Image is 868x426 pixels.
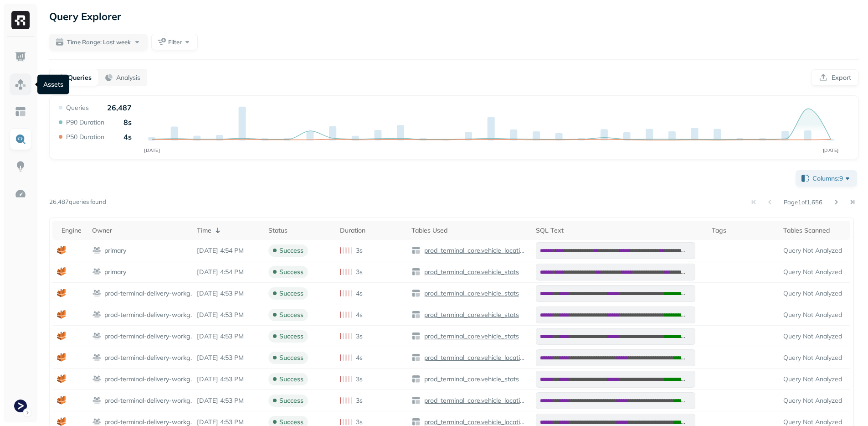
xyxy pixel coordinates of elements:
[14,400,27,412] img: Terminal
[811,69,859,86] button: Export
[823,147,839,153] tspan: [DATE]
[783,226,846,235] div: Tables Scanned
[356,353,363,362] p: 4s
[411,353,421,362] img: table
[421,353,527,362] a: prod_terminal_core.vehicle_locations
[279,268,303,276] p: success
[279,311,303,319] p: success
[11,11,30,29] img: Ryft
[421,268,519,276] a: prod_terminal_core.vehicle_stats
[422,332,519,341] p: prod_terminal_core.vehicle_stats
[15,161,26,172] img: Insights
[783,353,846,362] p: Query Not Analyzed
[66,133,104,141] p: P50 Duration
[104,246,126,255] p: primary
[49,34,148,50] button: Time Range: Last week
[422,375,519,384] p: prod_terminal_core.vehicle_stats
[279,353,303,362] p: success
[422,289,519,298] p: prod_terminal_core.vehicle_stats
[15,106,26,118] img: Asset Explorer
[279,332,303,341] p: success
[66,118,104,127] p: P90 Duration
[356,396,363,405] p: 3s
[422,311,519,319] p: prod_terminal_core.vehicle_stats
[356,311,363,319] p: 4s
[411,374,421,384] img: table
[712,226,774,235] div: Tags
[268,226,331,235] div: Status
[197,268,259,276] p: Sep 17, 2025 4:54 PM
[49,8,121,25] p: Query Explorer
[421,396,527,405] a: prod_terminal_core.vehicle_locations
[421,289,519,298] a: prod_terminal_core.vehicle_stats
[411,267,421,276] img: table
[783,396,846,405] p: Query Not Analyzed
[197,332,259,341] p: Sep 17, 2025 4:53 PM
[37,75,69,94] div: Assets
[783,375,846,384] p: Query Not Analyzed
[421,375,519,384] a: prod_terminal_core.vehicle_stats
[784,198,822,206] p: Page 1 of 1,656
[411,310,421,319] img: table
[356,332,363,341] p: 3s
[356,289,363,298] p: 4s
[15,188,26,200] img: Optimization
[197,353,259,362] p: Sep 17, 2025 4:53 PM
[144,147,160,153] tspan: [DATE]
[812,174,852,183] span: Columns: 9
[411,332,421,341] img: table
[67,38,131,47] span: Time Range: Last week
[421,332,519,341] a: prod_terminal_core.vehicle_stats
[411,396,421,405] img: table
[279,396,303,405] p: success
[783,289,846,298] p: Query Not Analyzed
[151,34,198,50] button: Filter
[15,133,26,145] img: Query Explorer
[411,226,527,235] div: Tables Used
[422,396,527,405] p: prod_terminal_core.vehicle_locations
[15,78,26,90] img: Assets
[104,396,195,405] p: prod-terminal-delivery-workgroup
[68,73,92,82] p: Queries
[66,104,89,112] p: Queries
[197,375,259,384] p: Sep 17, 2025 4:53 PM
[49,197,106,207] p: 26,487 queries found
[279,246,303,255] p: success
[104,289,195,298] p: prod-terminal-delivery-workgroup
[107,103,132,112] p: 26,487
[340,226,402,235] div: Duration
[411,246,421,255] img: table
[422,268,519,276] p: prod_terminal_core.vehicle_stats
[116,73,140,82] p: Analysis
[168,38,182,47] span: Filter
[422,246,527,255] p: prod_terminal_core.vehicle_locations
[197,246,259,255] p: Sep 17, 2025 4:54 PM
[197,311,259,319] p: Sep 17, 2025 4:53 PM
[783,311,846,319] p: Query Not Analyzed
[15,51,26,63] img: Dashboard
[356,375,363,384] p: 3s
[104,332,195,341] p: prod-terminal-delivery-workgroup
[104,375,195,384] p: prod-terminal-delivery-workgroup
[783,246,846,255] p: Query Not Analyzed
[62,226,83,235] div: Engine
[104,311,195,319] p: prod-terminal-delivery-workgroup
[197,289,259,298] p: Sep 17, 2025 4:53 PM
[783,268,846,276] p: Query Not Analyzed
[356,246,363,255] p: 3s
[422,353,527,362] p: prod_terminal_core.vehicle_locations
[279,289,303,298] p: success
[92,226,188,235] div: Owner
[197,225,259,236] div: Time
[783,332,846,341] p: Query Not Analyzed
[279,375,303,384] p: success
[536,226,703,235] div: SQL Text
[356,268,363,276] p: 3s
[197,396,259,405] p: Sep 17, 2025 4:53 PM
[104,353,195,362] p: prod-terminal-delivery-workgroup
[411,289,421,298] img: table
[104,268,126,276] p: primary
[796,170,857,187] button: Columns:9
[421,311,519,319] a: prod_terminal_core.vehicle_stats
[421,246,527,255] a: prod_terminal_core.vehicle_locations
